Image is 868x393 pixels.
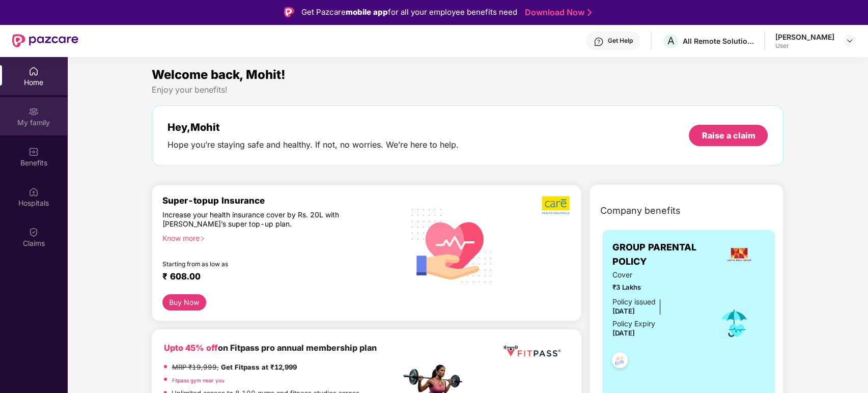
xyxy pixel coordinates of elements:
[612,318,655,329] div: Policy Expiry
[162,271,390,284] div: ₹ 608.00
[542,195,571,215] img: b5dec4f62d2307b9de63beb79f102df3.png
[200,236,205,241] span: right
[162,195,401,206] div: Super-topup Insurance
[612,282,704,293] span: ₹3 Lakhs
[29,187,39,197] img: svg+xml;base64,PHN2ZyBpZD0iSG9zcGl0YWxzIiB4bWxucz0iaHR0cDovL3d3dy53My5vcmcvMjAwMC9zdmciIHdpZHRoPS...
[162,260,357,267] div: Starting from as low as
[775,32,834,42] div: [PERSON_NAME]
[775,42,834,50] div: User
[162,210,357,229] div: Increase your health insurance cover by Rs. 20L with [PERSON_NAME]’s super top-up plan.
[667,35,675,47] span: A
[612,296,656,307] div: Policy issued
[346,7,388,17] strong: mobile app
[594,37,604,47] img: svg+xml;base64,PHN2ZyBpZD0iSGVscC0zMngzMiIgeG1sbnM9Imh0dHA6Ly93d3cudzMub3JnLzIwMDAvc3ZnIiB3aWR0aD...
[152,67,286,82] span: Welcome back, Mohit!
[608,37,633,45] div: Get Help
[29,66,39,76] img: svg+xml;base64,PHN2ZyBpZD0iSG9tZSIgeG1sbnM9Imh0dHA6Ly93d3cudzMub3JnLzIwMDAvc3ZnIiB3aWR0aD0iMjAiIG...
[172,363,219,371] del: MRP ₹19,999,
[301,6,517,18] div: Get Pazcare for all your employee benefits need
[162,294,207,311] button: Buy Now
[172,377,225,383] a: Fitpass gym near you
[612,307,635,315] span: [DATE]
[612,329,635,337] span: [DATE]
[29,106,39,117] img: svg+xml;base64,PHN2ZyB3aWR0aD0iMjAiIGhlaWdodD0iMjAiIHZpZXdCb3g9IjAgMCAyMCAyMCIgZmlsbD0ibm9uZSIgeG...
[167,139,459,150] div: Hope you’re staying safe and healthy. If not, no worries. We’re here to help.
[29,227,39,237] img: svg+xml;base64,PHN2ZyBpZD0iQ2xhaW0iIHhtbG5zPSJodHRwOi8vd3d3LnczLm9yZy8yMDAwL3N2ZyIgd2lkdGg9IjIwIi...
[501,342,563,360] img: fppp.png
[725,241,753,268] img: insurerLogo
[612,269,704,280] span: Cover
[607,349,632,374] img: svg+xml;base64,PHN2ZyB4bWxucz0iaHR0cDovL3d3dy53My5vcmcvMjAwMC9zdmciIHdpZHRoPSI0OC45NDMiIGhlaWdodD...
[612,240,713,269] span: GROUP PARENTAL POLICY
[403,195,500,294] img: svg+xml;base64,PHN2ZyB4bWxucz0iaHR0cDovL3d3dy53My5vcmcvMjAwMC9zdmciIHhtbG5zOnhsaW5rPSJodHRwOi8vd3...
[221,363,297,371] strong: Get Fitpass at ₹12,999
[29,147,39,157] img: svg+xml;base64,PHN2ZyBpZD0iQmVuZWZpdHMiIHhtbG5zPSJodHRwOi8vd3d3LnczLm9yZy8yMDAwL3N2ZyIgd2lkdGg9Ij...
[525,7,589,18] a: Download Now
[162,234,395,241] div: Know more
[587,7,592,18] img: Stroke
[600,204,681,218] span: Company benefits
[702,130,755,141] div: Raise a claim
[284,7,294,17] img: Logo
[846,37,854,45] img: svg+xml;base64,PHN2ZyBpZD0iRHJvcGRvd24tMzJ4MzIiIHhtbG5zPSJodHRwOi8vd3d3LnczLm9yZy8yMDAwL3N2ZyIgd2...
[164,343,218,353] b: Upto 45% off
[167,121,459,133] div: Hey, Mohit
[12,34,78,47] img: New Pazcare Logo
[152,85,784,95] div: Enjoy your benefits!
[683,36,754,46] div: All Remote Solutions Private Limited
[164,343,377,353] b: on Fitpass pro annual membership plan
[718,306,751,340] img: icon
